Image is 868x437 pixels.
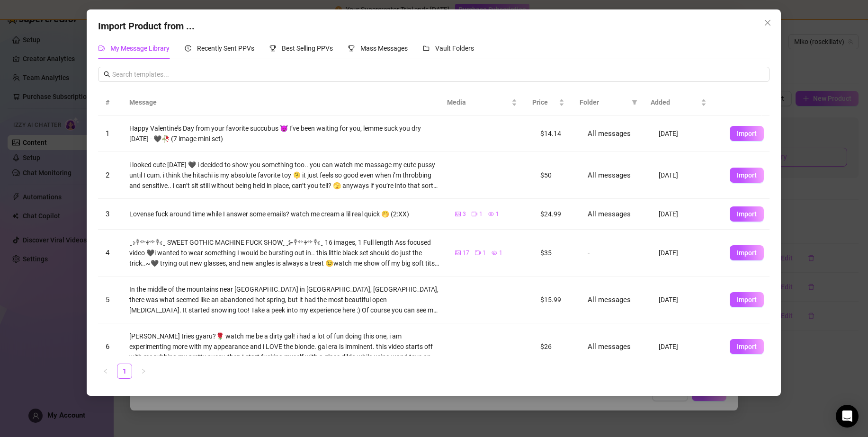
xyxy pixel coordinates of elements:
[737,171,757,179] span: Import
[588,129,631,138] span: All messages
[730,292,764,307] button: Import
[652,230,723,276] td: [DATE]
[588,171,631,179] span: All messages
[98,364,113,379] button: left
[456,250,461,256] span: picture
[836,405,859,428] div: Open Intercom Messenger
[106,171,109,179] span: 2
[129,123,440,144] div: Happy Valentine’s Day from your favorite succubus 😈 I’ve been waiting for you, lemme suck you dry...
[106,249,109,257] span: 4
[533,199,581,230] td: $24.99
[456,211,461,217] span: picture
[652,152,723,199] td: [DATE]
[106,129,109,138] span: 1
[463,210,466,219] span: 3
[98,364,113,379] li: Previous Page
[644,89,715,116] th: Added
[588,249,590,257] span: -
[632,99,638,105] span: filter
[129,160,440,191] div: i looked cute [DATE] 🖤 i decided to show you something too.. you can watch me massage my cute pus...
[129,209,440,219] div: Lovense fuck around time while I answer some emails? watch me cream a lil real quick 🤭 (2:XX)
[197,45,254,52] span: Recently Sent PPVs
[730,126,764,141] button: Import
[730,168,764,183] button: Import
[360,45,408,52] span: Mass Messages
[500,249,503,258] span: 1
[588,210,631,218] span: All messages
[439,89,525,116] th: Media
[730,206,764,222] button: Import
[588,295,631,304] span: All messages
[129,331,440,362] div: [PERSON_NAME] tries gyaru?🌹 watch me be a dirty gal! i had a lot of fun doing this one, i am expe...
[730,245,764,260] button: Import
[533,97,557,107] span: Price
[651,97,699,107] span: Added
[112,69,764,80] input: Search templates...
[423,45,430,52] span: folder
[475,250,481,256] span: video-camera
[533,230,581,276] td: $35
[103,368,108,374] span: left
[129,284,440,315] div: In the middle of the mountains near [GEOGRAPHIC_DATA] in [GEOGRAPHIC_DATA], [GEOGRAPHIC_DATA], th...
[764,19,772,27] span: close
[737,343,757,350] span: Import
[98,89,122,116] th: #
[282,45,333,52] span: Best Selling PPVs
[136,364,151,379] li: Next Page
[630,95,640,109] span: filter
[117,364,132,378] a: 1
[525,89,573,116] th: Price
[652,116,723,152] td: [DATE]
[533,152,581,199] td: $50
[492,250,498,256] span: eye
[129,237,440,268] div: ‿⊱༒︎༻♱༺༒︎⊰‿ SWEET GOTHIC MACHINE FUCK SHOW‿⊱༒︎༻♱༺༒︎⊰‿ 16 images, 1 Full length Ass focused video ...
[104,71,110,78] span: search
[652,323,723,370] td: [DATE]
[106,210,109,218] span: 3
[533,116,581,152] td: $14.14
[737,130,757,137] span: Import
[106,342,109,351] span: 6
[489,211,494,217] span: eye
[472,211,478,217] span: video-camera
[580,97,628,107] span: Folder
[141,368,146,374] span: right
[435,45,474,52] span: Vault Folders
[652,276,723,323] td: [DATE]
[98,20,195,32] span: Import Product from ...
[737,210,757,218] span: Import
[730,339,764,354] button: Import
[761,15,776,30] button: Close
[98,45,105,52] span: comment
[737,296,757,303] span: Import
[533,323,581,370] td: $26
[117,364,132,379] li: 1
[533,276,581,323] td: $15.99
[480,210,483,219] span: 1
[588,342,631,351] span: All messages
[106,295,109,304] span: 5
[122,89,439,116] th: Message
[652,199,723,230] td: [DATE]
[185,45,191,52] span: history
[463,249,470,258] span: 17
[761,19,776,27] span: Close
[496,210,500,219] span: 1
[447,97,510,107] span: Media
[737,249,757,257] span: Import
[136,364,151,379] button: right
[348,45,355,52] span: trophy
[110,45,170,52] span: My Message Library
[269,45,276,52] span: trophy
[483,249,486,258] span: 1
